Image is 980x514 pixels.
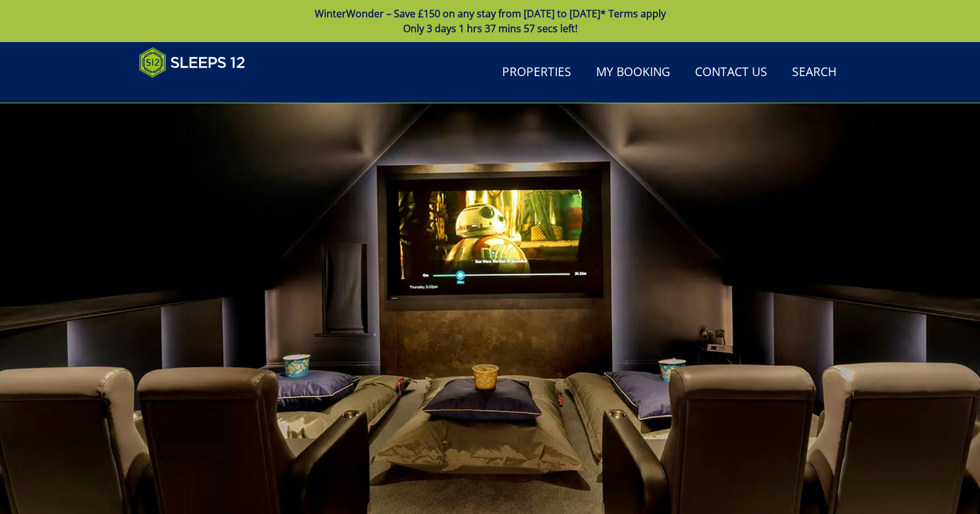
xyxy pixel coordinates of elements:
[403,22,577,35] span: Only 3 days 1 hrs 37 mins 57 secs left!
[591,59,675,87] a: My Booking
[139,47,245,78] img: Sleeps 12
[133,85,263,96] iframe: Customer reviews powered by Trustpilot
[497,59,576,87] a: Properties
[787,59,842,87] a: Search
[690,59,772,87] a: Contact Us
